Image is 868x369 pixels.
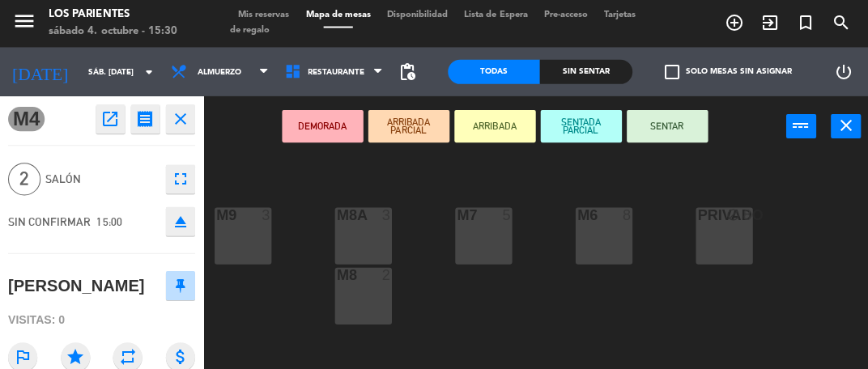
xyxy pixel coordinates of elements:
[455,208,456,223] div: M7
[793,14,812,33] i: turned_in_not
[789,117,808,136] i: power_input
[261,208,270,223] div: 3
[624,111,705,143] button: SENTAR
[575,208,576,223] div: M6
[8,215,91,228] span: SIN CONFIRMAR
[165,105,194,134] button: close
[833,117,853,136] i: close
[8,273,144,299] div: [PERSON_NAME]
[307,69,364,78] span: Restaurante
[828,14,848,33] i: search
[377,12,454,21] span: Disponibilidad
[367,111,448,143] button: ARRIBADA PARCIAL
[446,61,538,85] div: Todas
[8,163,40,196] span: 2
[381,208,390,223] div: 3
[12,10,36,34] i: menu
[500,208,510,223] div: 5
[538,61,629,85] div: Sin sentar
[454,12,534,21] span: Lista de Espera
[453,111,534,143] button: ARRIBADA
[783,115,813,139] button: power_input
[49,24,177,40] div: sábado 4. octubre - 15:30
[49,8,177,24] div: Los Parientes
[197,69,240,78] span: Almuerzo
[757,14,777,33] i: exit_to_app
[534,12,594,21] span: Pre-acceso
[381,268,390,282] div: 2
[281,111,362,143] button: DEMORADA
[135,110,155,129] i: receipt
[296,12,377,21] span: Mapa de mesas
[396,63,415,83] span: pending_actions
[8,306,194,334] div: Visitas: 0
[165,207,194,236] button: eject
[740,208,750,223] div: 8
[138,63,158,83] i: arrow_drop_down
[215,208,216,223] div: M9
[165,165,194,194] button: fullscreen
[724,208,738,222] i: block
[100,110,120,129] i: open_in_new
[12,10,36,40] button: menu
[828,115,857,139] button: close
[170,110,189,129] i: close
[45,171,157,189] span: Salón
[620,208,630,223] div: 8
[538,111,619,143] button: SENTADA PARCIAL
[170,212,189,231] i: eject
[335,208,336,223] div: M8A
[662,66,789,80] label: Solo mesas sin asignar
[721,14,741,33] i: add_circle_outline
[662,66,676,80] span: check_box_outline_blank
[229,12,296,21] span: Mis reservas
[96,215,121,228] span: 15:00
[170,170,189,189] i: fullscreen
[130,105,160,134] button: receipt
[831,63,850,83] i: power_settings_new
[96,105,125,134] button: open_in_new
[695,208,696,223] div: PRIVADO
[335,268,336,282] div: M8
[8,108,45,132] span: M4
